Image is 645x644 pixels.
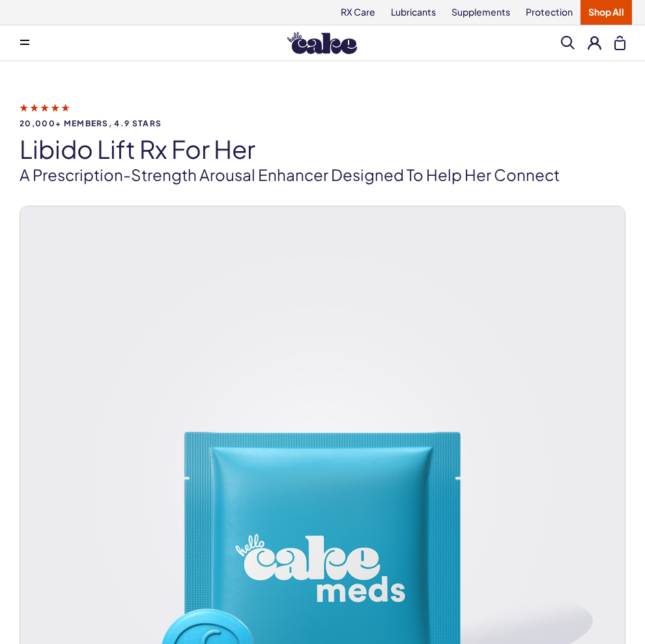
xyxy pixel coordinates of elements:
[20,119,625,128] span: 20,000+ members, 4.9 stars
[20,135,625,163] h1: Libido Lift Rx For Her
[20,164,625,186] p: A prescription-strength arousal enhancer designed to help her connect
[287,32,357,54] img: Hello Cake
[20,102,625,128] a: 20,000+ members, 4.9 stars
